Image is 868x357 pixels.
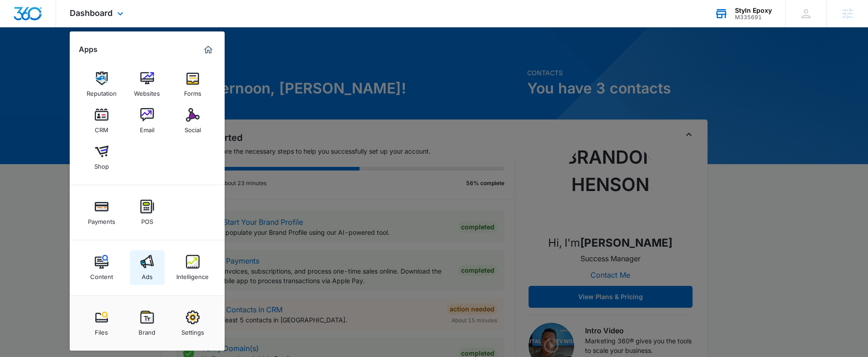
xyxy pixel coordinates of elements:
[35,54,82,60] div: Domain Overview
[140,122,154,134] div: Email
[130,103,164,138] a: Email
[24,24,100,31] div: Domain: [DOMAIN_NAME]
[91,53,98,60] img: tab_keywords_by_traffic_grey.svg
[70,8,113,18] span: Dashboard
[175,67,210,102] a: Forms
[90,269,113,280] div: Content
[181,324,204,336] div: Settings
[84,195,119,230] a: Payments
[130,306,164,341] a: Brand
[176,269,209,280] div: Intelligence
[94,158,109,170] div: Shop
[130,67,164,102] a: Websites
[15,24,22,31] img: website_grey.svg
[175,306,210,341] a: Settings
[84,250,119,285] a: Content
[101,54,154,60] div: Keywords by Traffic
[95,324,108,336] div: Files
[175,103,210,138] a: Social
[84,140,119,175] a: Shop
[185,122,201,134] div: Social
[184,85,201,97] div: Forms
[134,85,160,97] div: Websites
[25,53,32,60] img: tab_domain_overview_orange.svg
[88,213,115,225] div: Payments
[130,195,164,230] a: POS
[84,67,119,102] a: Reputation
[79,45,98,54] h2: Apps
[141,213,153,225] div: POS
[130,250,164,285] a: Ads
[175,250,210,285] a: Intelligence
[87,85,117,97] div: Reputation
[201,42,216,57] a: Marketing 360® Dashboard
[26,15,45,22] div: v 4.0.25
[95,122,108,134] div: CRM
[139,324,155,336] div: Brand
[84,103,119,138] a: CRM
[15,15,22,22] img: logo_orange.svg
[735,14,772,21] div: account id
[84,306,119,341] a: Files
[735,7,772,14] div: account name
[142,269,153,280] div: Ads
